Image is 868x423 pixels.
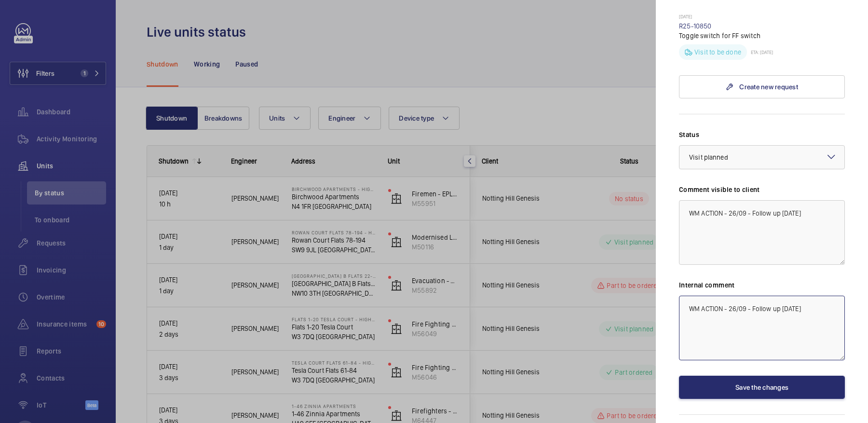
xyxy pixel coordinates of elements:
[679,22,712,30] a: R25-10850
[679,75,845,98] a: Create new request
[679,280,845,290] label: Internal comment
[679,130,845,139] label: Status
[694,47,741,57] p: Visit to be done
[679,185,845,194] label: Comment visible to client
[679,376,845,399] button: Save the changes
[747,49,773,55] p: ETA: [DATE]
[689,153,728,161] span: Visit planned
[679,31,845,41] p: Toggle switch for FF switch
[679,14,845,21] p: [DATE]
